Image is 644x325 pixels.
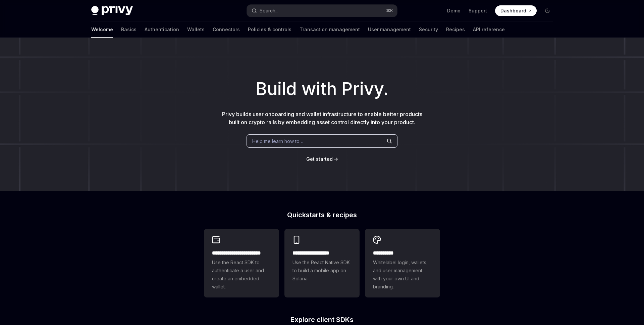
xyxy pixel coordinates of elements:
a: Wallets [187,21,205,38]
span: Use the React SDK to authenticate a user and create an embedded wallet. [212,259,271,291]
img: dark logo [91,6,133,15]
a: Basics [121,21,137,38]
a: User management [368,21,411,38]
span: Privy builds user onboarding and wallet infrastructure to enable better products built on crypto ... [222,111,422,126]
span: Dashboard [500,7,526,14]
h1: Build with Privy. [11,76,633,102]
a: **** *****Whitelabel login, wallets, and user management with your own UI and branding. [365,229,440,297]
button: Search...⌘K [247,5,397,17]
a: Policies & controls [248,21,291,38]
button: Toggle dark mode [542,5,553,16]
a: Security [419,21,438,38]
a: **** **** **** ***Use the React Native SDK to build a mobile app on Solana. [284,229,360,297]
a: API reference [473,21,505,38]
span: Whitelabel login, wallets, and user management with your own UI and branding. [373,259,432,291]
a: Transaction management [300,21,360,38]
a: Authentication [145,21,179,38]
span: Use the React Native SDK to build a mobile app on Solana. [292,259,352,283]
a: Get started [306,156,333,162]
h2: Quickstarts & recipes [204,212,440,218]
span: ⌘ K [386,8,393,13]
a: Welcome [91,21,113,38]
h2: Explore client SDKs [204,316,440,323]
span: Help me learn how to… [252,138,303,145]
a: Support [469,7,487,14]
a: Demo [447,7,461,14]
a: Recipes [446,21,465,38]
a: Connectors [213,21,240,38]
div: Search... [260,7,278,15]
span: Get started [306,156,333,162]
a: Dashboard [495,5,537,16]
